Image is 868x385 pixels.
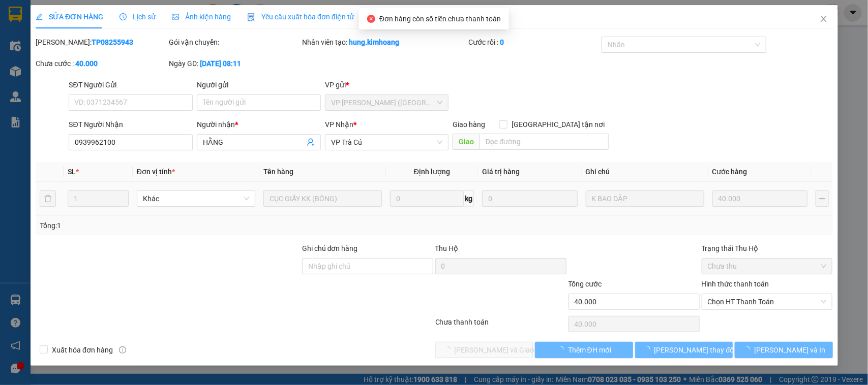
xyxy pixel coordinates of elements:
div: Người nhận [197,119,321,130]
span: user-add [307,138,315,146]
span: Lịch sử [119,13,156,21]
b: 40.000 [75,59,98,68]
div: Trạng thái Thu Hộ [701,243,832,254]
span: Tên hàng [263,168,293,176]
img: icon [247,13,255,21]
span: Định lượng [414,168,450,176]
input: 0 [482,190,578,207]
label: Hình thức thanh toán [701,280,769,288]
span: Ảnh kiện hàng [172,13,231,21]
span: Thêm ĐH mới [568,344,611,356]
span: kg [464,190,474,207]
span: Giá trị hàng [482,168,520,176]
span: [PERSON_NAME] và In [754,344,825,356]
button: Thêm ĐH mới [535,342,633,358]
div: Ngày GD: [169,58,300,69]
span: Khác [143,191,249,206]
span: picture [172,13,179,20]
span: Chưa thu [707,259,826,274]
th: Ghi chú [581,162,708,182]
span: SỬA ĐƠN HÀNG [36,13,103,21]
b: TP08255943 [92,38,133,46]
span: loading [557,346,568,353]
button: [PERSON_NAME] và Giao hàng [435,342,533,358]
span: loading [743,346,754,353]
button: [PERSON_NAME] thay đổi [635,342,732,358]
b: hung.kimhoang [349,38,399,46]
span: Giao [453,134,480,150]
span: VP Trà Cú [331,135,443,150]
b: 0 [500,38,504,46]
span: close-circle [367,15,375,23]
div: Chưa cước : [36,58,167,69]
span: Chọn HT Thanh Toán [707,294,826,309]
span: close [819,15,827,23]
span: Yêu cầu xuất hóa đơn điện tử [247,13,354,21]
button: plus [816,190,828,207]
span: info-circle [119,346,126,354]
input: VD: Bàn, Ghế [263,190,382,207]
input: Ghi chú đơn hàng [302,258,433,274]
span: Cước hàng [712,168,747,176]
div: Tổng: 1 [40,220,336,231]
input: Ghi Chú [585,190,704,207]
div: [PERSON_NAME]: [36,37,167,48]
div: VP gửi [325,79,449,90]
div: Gói vận chuyển: [169,37,300,48]
button: [PERSON_NAME] và In [735,342,832,358]
span: VP Nhận [325,120,353,129]
input: 0 [712,190,807,207]
div: Người gửi [197,79,321,90]
b: [DATE] 08:11 [200,59,241,68]
span: SL [68,168,76,176]
input: Dọc đường [480,134,609,150]
div: Chưa thanh toán [434,316,567,334]
button: delete [40,190,56,207]
span: loading [643,346,654,353]
span: [PERSON_NAME] thay đổi [654,344,735,356]
span: Giao hàng [453,120,485,129]
span: clock-circle [119,13,127,20]
button: Close [809,5,837,34]
div: SĐT Người Nhận [69,119,193,130]
div: Nhân viên tạo: [302,37,466,48]
span: Xuất hóa đơn hàng [48,344,117,356]
div: Cước rồi : [468,37,600,48]
span: [GEOGRAPHIC_DATA] tận nơi [507,119,609,130]
span: Đơn vị tính [137,168,175,176]
span: VP Trần Phú (Hàng) [331,95,443,110]
label: Ghi chú đơn hàng [302,244,358,252]
span: Thu Hộ [435,244,458,252]
div: SĐT Người Gửi [69,79,193,90]
span: Tổng cước [568,280,602,288]
span: Đơn hàng còn số tiền chưa thanh toán [379,15,501,23]
span: edit [36,13,43,20]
